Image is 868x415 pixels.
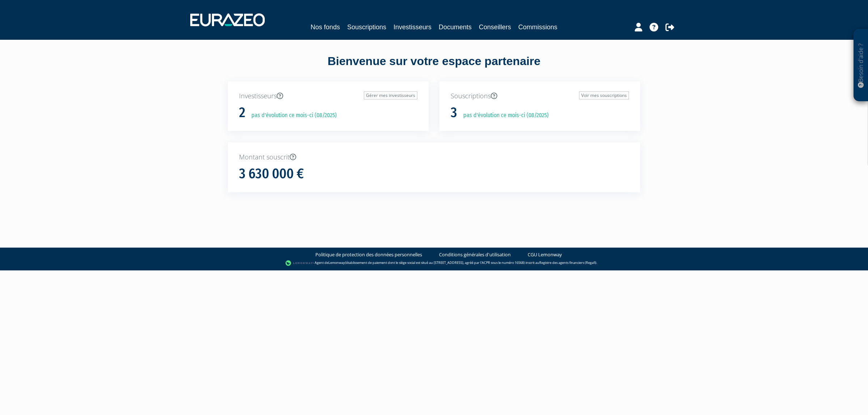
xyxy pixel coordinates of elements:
a: Commissions [518,22,557,32]
a: Conditions générales d'utilisation [439,251,511,258]
div: Bienvenue sur votre espace partenaire [222,53,646,81]
a: Souscriptions [347,22,386,32]
a: Investisseurs [393,22,431,32]
p: pas d'évolution ce mois-ci (08/2025) [246,111,337,120]
a: Documents [439,22,472,32]
img: 1732889491-logotype_eurazeo_blanc_rvb.png [190,13,265,26]
h1: 3 630 000 € [239,166,304,181]
p: pas d'évolution ce mois-ci (08/2025) [458,111,549,120]
a: Lemonway [328,260,345,265]
a: CGU Lemonway [528,251,562,258]
p: Souscriptions [451,91,629,101]
p: Montant souscrit [239,153,629,162]
a: Registre des agents financiers (Regafi) [539,260,596,265]
p: Investisseurs [239,91,417,101]
a: Voir mes souscriptions [579,91,629,99]
a: Gérer mes investisseurs [364,91,417,99]
p: Besoin d'aide ? [857,33,865,98]
a: Politique de protection des données personnelles [315,251,422,258]
h1: 3 [451,105,457,120]
a: Nos fonds [311,22,340,32]
h1: 2 [239,105,245,120]
a: Conseillers [479,22,511,32]
div: - Agent de (établissement de paiement dont le siège social est situé au [STREET_ADDRESS], agréé p... [7,260,861,267]
img: logo-lemonway.png [285,260,313,267]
